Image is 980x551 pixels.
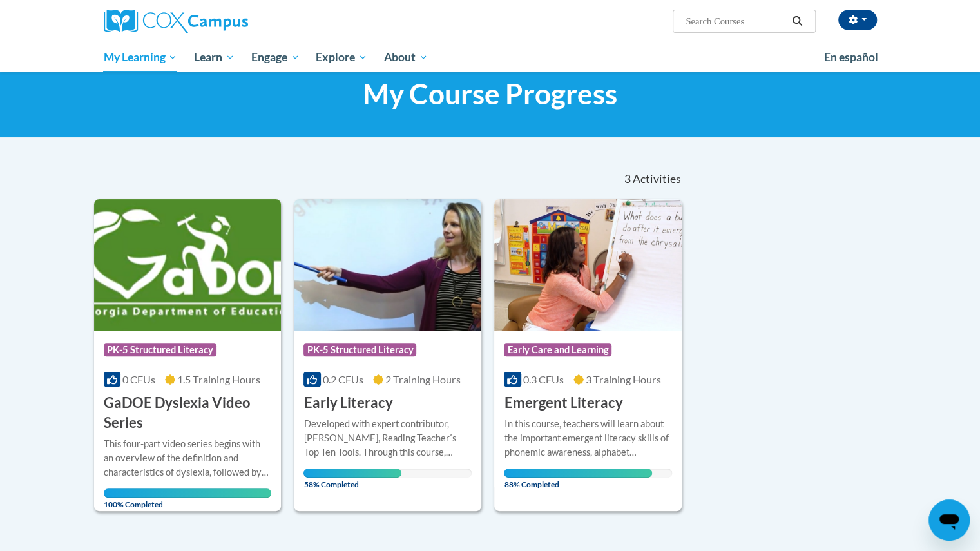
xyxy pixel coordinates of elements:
[928,499,970,541] iframe: Button to launch messaging window
[523,373,564,385] span: 0.3 CEUs
[684,14,787,29] input: Search Courses
[194,50,235,65] span: Learn
[104,488,272,509] span: 100% Completed
[586,373,661,385] span: 3 Training Hours
[122,373,155,385] span: 0 CEUs
[294,199,481,331] img: Course Logo
[94,199,282,331] img: Course Logo
[633,172,681,186] span: Activities
[838,10,877,30] button: Account Settings
[303,343,416,356] span: PK-5 Structured Literacy
[94,199,282,511] a: Course LogoPK-5 Structured Literacy0 CEUs1.5 Training Hours GaDOE Dyslexia Video SeriesThis four-...
[104,10,349,33] a: Cox Campus
[104,437,272,479] div: This four-part video series begins with an overview of the definition and characteristics of dysl...
[177,373,260,385] span: 1.5 Training Hours
[504,343,611,356] span: Early Care and Learning
[294,199,481,511] a: Course LogoPK-5 Structured Literacy0.2 CEUs2 Training Hours Early LiteracyDeveloped with expert c...
[186,43,243,72] a: Learn
[104,10,248,33] img: Cox Campus
[494,199,682,331] img: Course Logo
[95,43,186,72] a: My Learning
[504,417,672,459] div: In this course, teachers will learn about the important emergent literacy skills of phonemic awar...
[504,469,652,489] span: 88% Completed
[316,50,367,65] span: Explore
[303,393,392,413] h3: Early Literacy
[385,373,461,385] span: 2 Training Hours
[624,172,630,186] span: 3
[363,77,617,111] span: My Course Progress
[384,50,428,65] span: About
[84,43,896,72] div: Main menu
[307,43,376,72] a: Explore
[251,50,300,65] span: Engage
[504,469,652,478] div: Your progress
[494,199,682,511] a: Course LogoEarly Care and Learning0.3 CEUs3 Training Hours Emergent LiteracyIn this course, teach...
[104,343,216,356] span: PK-5 Structured Literacy
[504,393,622,413] h3: Emergent Literacy
[787,14,807,29] button: Search
[303,417,472,459] div: Developed with expert contributor, [PERSON_NAME], Reading Teacherʹs Top Ten Tools. Through this c...
[104,393,272,433] h3: GaDOE Dyslexia Video Series
[303,469,401,478] div: Your progress
[376,43,436,72] a: About
[243,43,308,72] a: Engage
[323,373,363,385] span: 0.2 CEUs
[303,469,401,489] span: 58% Completed
[104,488,272,498] div: Your progress
[816,44,887,71] a: En español
[824,50,878,64] span: En español
[103,50,177,65] span: My Learning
